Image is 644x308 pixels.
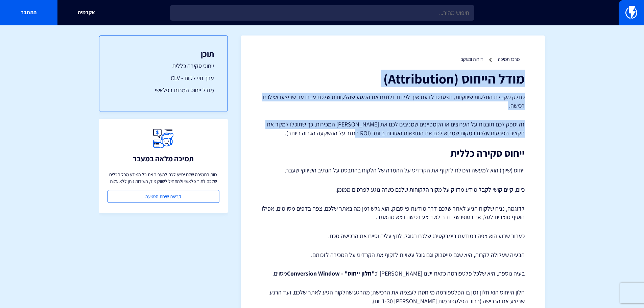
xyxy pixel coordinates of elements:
a: מרכז תמיכה [498,56,520,62]
h1: מודל הייחוס (Attribution) [261,71,525,86]
p: זה יספק לכם תובנות על הערוצים או הקמפיינים שמניבים לכם את [PERSON_NAME] המכירות, כך שתוכלו למקד א... [261,120,525,137]
p: חלון הייחוס הוא חלון זמן בו הפלטפורמה מייחסת לעצמה את הרכישה; מהרגע שהלקוח הגיע לאתר שלכם, ועד הר... [261,288,525,305]
a: דוחות ומעקב [461,56,483,62]
p: הבעיה שעלולה לקרות, היא שגם פייסבוק וגם גוגל עשויות לזקוף את הקרדיט על המכירה לזכותם. [261,251,525,259]
p: צוות התמיכה שלנו יסייע לכם להעביר את כל המידע מכל הכלים שלכם לתוך פלאשי ולהתחיל לשווק מיד, השירות... [108,171,219,185]
h3: תוכן [113,49,214,58]
a: מודל ייחוס המרות בפלאשי [113,86,214,95]
p: בעיה נוספת, היא שלכל פלטפורמה כזאת ישנו [PERSON_NAME]"כ מסוים. [261,269,525,278]
a: קביעת שיחת הטמעה [108,190,219,203]
strong: "חלון ייחוס" - Conversion Window [287,269,375,277]
h3: תמיכה מלאה במעבר [133,155,194,163]
a: ייחוס סקירה כללית [113,62,214,70]
p: ייחוס (שיוך) הוא למעשה היכולת לזקוף את הקרדיט על ההמרה של הלקוח בהתבסס על הנתיב השיווקי שעבר. [261,166,525,175]
input: חיפוש מהיר... [170,5,474,21]
p: כחלק מקבלת החלטות שיווקיות, תצטרכו לדעת איך למדוד ולנתח את המסע שהלקוחות שלכם עברו עד שביצעו אצלכ... [261,93,525,110]
a: ערך חיי לקוח - CLV [113,74,214,82]
p: לדוגמה, נניח שלקוח הגיע לאתר שלכם דרך מודעת פייסבוק. הוא גלש זמן מה באתר שלכם, צפה בדפים מסוימים,... [261,204,525,221]
h2: ייחוס סקירה כללית [261,148,525,159]
p: כיום, קיים קושי לקבל מידע מדויק על מקור הלקוחות שלכם כשזה נוגע לפרסום ממומן: [261,185,525,194]
p: כעבור שבוע הוא צפה במודעת רימרקטינג שלכם בגוגל, לחץ עליה וסיים את הרכישה מכם. [261,232,525,240]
